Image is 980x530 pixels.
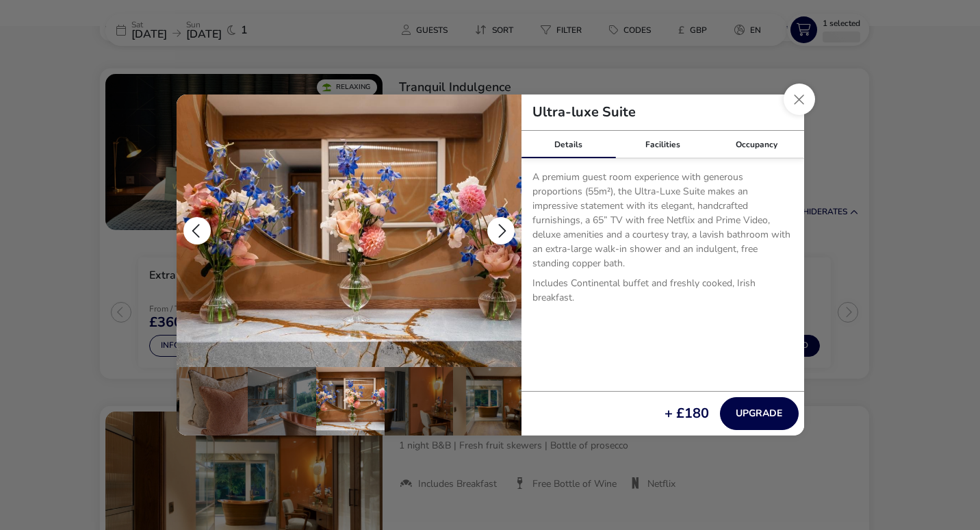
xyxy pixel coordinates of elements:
span: Upgrade [736,408,782,418]
div: details [177,94,804,436]
div: Facilities [615,131,710,158]
button: Close dialog [784,84,815,115]
p: A premium guest room experience with generous proportions (55m²), the Ultra-Luxe Suite makes an i... [532,170,793,276]
div: Details [521,131,616,158]
p: Includes Continental buffet and freshly cooked, Irish breakfast. [532,276,793,310]
div: Occupancy [710,131,804,158]
h2: Ultra-luxe Suite [521,105,647,119]
button: Upgrade [720,397,799,430]
div: + £180 [665,407,709,420]
img: 173e1f5bdd0ac3b1c8e3f7d5f6dd28ef4c0427583ec2b218845c29672825218c [177,94,521,367]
